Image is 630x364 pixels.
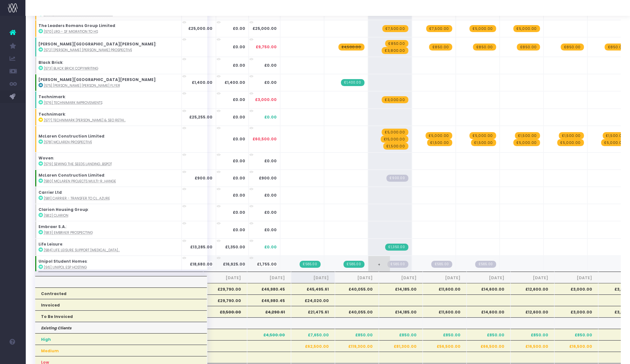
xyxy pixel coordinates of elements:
strong: £900.00 [195,175,212,181]
td: : [35,170,182,187]
strong: £0.00 [233,26,245,31]
th: £56,500.00 [423,340,467,352]
th: Invoiced [35,299,207,310]
span: £9,750.00 [256,44,277,50]
span: [DATE] [385,275,417,281]
abbr: [584] Life Leisure Support Retainer [44,248,120,253]
span: [DATE] [516,275,548,281]
abbr: [577] Technimark HotJar & SEO retainer [44,118,126,123]
span: £0.00 [264,244,277,250]
th: £850.00 [423,329,467,340]
span: Streamtime Invoice: 771 – [575] Langham Hall Flyer [341,79,364,86]
strong: £13,285.00 [190,244,212,250]
td: : [35,126,182,152]
abbr: [580] McLaren Projects Multi-Reference Field change [44,179,116,184]
th: £7,650.00 [291,329,335,340]
td: : [35,256,182,273]
td: : [35,20,182,37]
span: + [368,256,390,273]
img: images/default_profile_image.png [8,351,17,361]
span: wayahead Revenue Forecast Item [559,132,584,139]
span: £1,755.00 [257,261,277,267]
strong: £25,000.00 [188,26,212,31]
strong: £0.00 [233,192,245,198]
span: Streamtime Draft Invoice: null – [96] Unipol ESP Retainer [387,261,408,268]
strong: Embraer S.A. [38,224,66,229]
span: wayahead Revenue Forecast Item [561,44,584,51]
abbr: [96] Unipol ESP hosting [44,265,87,270]
span: [DATE] [209,275,241,281]
span: wayahead Revenue Forecast Item [382,129,408,136]
th: £11,600.00 [423,283,467,294]
span: [DATE] [560,275,592,281]
span: [DATE] [253,275,285,281]
span: wayahead Revenue Forecast Item [383,143,408,150]
span: wayahead Revenue Forecast Item [429,44,452,51]
span: £0.00 [264,158,277,164]
th: £850.00 [335,329,379,340]
th: £14,185.00 [379,306,423,317]
span: wayahead Revenue Forecast Item [517,44,540,51]
strong: £1,350.00 [225,244,245,250]
abbr: [569] LRG - Campaign reporting & imporvement plan [44,12,113,17]
span: wayahead Revenue Forecast Item [382,25,408,32]
th: £62,500.00 [291,340,335,352]
span: Streamtime Draft Invoice: null – [96] Unipol ESP Retainer [431,261,452,268]
strong: £25,255.00 [189,114,212,120]
span: wayahead Revenue Forecast Item [605,44,627,51]
strong: Woven [38,155,53,161]
abbr: [572] langham hall prospective [44,48,132,52]
span: wayahead Revenue Forecast Item [382,47,408,54]
abbr: [581] Carrier - Transfer to Cloud from Azure [44,196,110,201]
strong: £0.00 [233,210,245,215]
span: wayahead Revenue Forecast Item [382,96,408,103]
th: £4,290.61 [247,306,291,317]
abbr: [570] LRG - SF migration to HS [44,29,98,34]
span: [DATE] [341,275,373,281]
span: wayahead Revenue Forecast Item [557,139,584,146]
td: : [35,152,182,170]
strong: £0.00 [233,97,245,102]
th: High [35,333,207,345]
th: £46,980.45 [247,283,291,294]
td: : [35,37,182,57]
abbr: [583] embraer prospecting [44,230,93,235]
span: wayahead Revenue Forecast Item [469,132,496,139]
span: wayahead Revenue Forecast Item [426,25,452,32]
th: £3,000.00 [554,283,598,294]
span: wayahead Revenue Forecast Item [513,139,540,146]
strong: [PERSON_NAME][GEOGRAPHIC_DATA][PERSON_NAME] [38,41,156,47]
th: £11,600.00 [423,306,467,317]
span: Streamtime Invoice: 778 – [584] Life Leisure Support Retainer [385,244,408,251]
strong: £1,400.00 [225,80,245,85]
td: : [35,187,182,204]
span: [DATE] [429,275,460,281]
strong: £0.00 [233,63,245,68]
td: : [35,74,182,91]
strong: Technimark [38,111,65,117]
strong: £0.00 [233,44,245,50]
strong: £16,925.00 [223,261,245,267]
th: £4,500.00 [247,329,291,340]
th: £16,500.00 [510,340,554,352]
span: [DATE] [297,275,329,281]
abbr: [576] Technimark Improvements [44,100,102,105]
th: £12,600.00 [510,283,554,294]
i: Existing Clients [41,325,72,331]
span: £25,000.00 [253,26,277,31]
th: £850.00 [379,329,423,340]
th: £14,600.00 [467,283,510,294]
span: £60,500.00 [253,136,277,142]
th: Contracted [35,287,207,299]
span: wayahead Revenue Forecast Item [426,132,452,139]
th: £119,300.00 [335,340,379,352]
strong: £0.00 [233,175,245,181]
span: [DATE] [473,275,504,281]
td: : [35,57,182,74]
span: Streamtime Draft Invoice: null – [96] Unipol ESP Retainer [475,261,496,268]
span: £0.00 [264,114,277,120]
th: £66,500.00 [467,340,510,352]
strong: £1,400.00 [192,80,212,85]
th: £16,500.00 [554,340,598,352]
td: : [35,91,182,108]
